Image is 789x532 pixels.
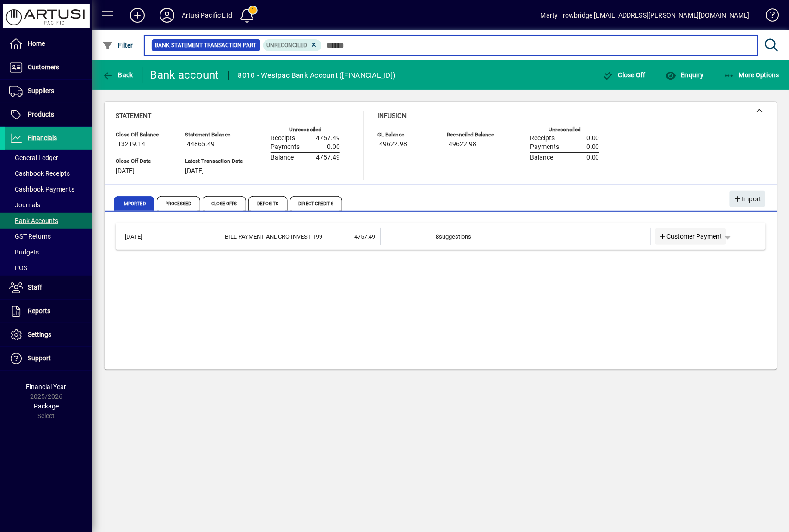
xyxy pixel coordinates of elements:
[721,67,782,83] button: More Options
[9,154,58,161] span: General Ledger
[734,192,762,207] span: Import
[355,233,376,240] span: 4757.49
[600,67,648,83] button: Close Off
[263,39,322,51] mat-chip: Reconciliation Status: Unreconciled
[5,32,92,56] a: Home
[185,167,204,175] span: [DATE]
[28,331,51,338] span: Settings
[248,196,288,211] span: Deposits
[377,141,407,148] span: -49622.98
[26,383,67,390] span: Financial Year
[152,7,182,24] button: Profile
[759,2,777,32] a: Knowledge Base
[28,87,54,94] span: Suppliers
[586,143,599,151] span: 0.00
[5,166,92,181] a: Cashbook Receipts
[289,127,321,133] label: Unreconciled
[116,167,135,175] span: [DATE]
[123,7,152,24] button: Add
[92,67,143,83] app-page-header-button: Back
[9,170,70,177] span: Cashbook Receipts
[116,223,766,250] mat-expansion-panel-header: [DATE]BILL PAYMENT-ANDCRO INVEST-199-4757.498suggestionsCustomer Payment
[377,132,433,138] span: GL Balance
[5,260,92,276] a: POS
[9,264,27,272] span: POS
[5,150,92,166] a: General Ledger
[271,154,294,161] span: Balance
[185,132,243,138] span: Statement Balance
[116,132,171,138] span: Close Off Balance
[447,141,476,148] span: -49622.98
[663,67,706,83] button: Enquiry
[116,141,145,148] span: -13219.14
[9,186,74,193] span: Cashbook Payments
[5,323,92,346] a: Settings
[723,71,780,79] span: More Options
[100,67,136,83] button: Back
[185,141,215,148] span: -44865.49
[447,132,502,138] span: Reconciled Balance
[5,229,92,244] a: GST Returns
[5,276,92,299] a: Staff
[659,232,723,241] span: Customer Payment
[316,154,340,161] span: 4757.49
[436,233,439,240] b: 8
[5,244,92,260] a: Budgets
[530,154,553,161] span: Balance
[5,103,92,126] a: Products
[182,8,232,23] div: Artusi Pacific Ltd
[9,217,58,224] span: Bank Accounts
[28,63,59,71] span: Customers
[271,135,295,142] span: Receipts
[436,228,597,245] td: suggestions
[271,143,300,151] span: Payments
[665,71,703,79] span: Enquiry
[541,8,750,23] div: Marty Trowbridge [EMAIL_ADDRESS][PERSON_NAME][DOMAIN_NAME]
[185,158,243,164] span: Latest Transaction Date
[28,284,42,291] span: Staff
[157,196,200,211] span: Processed
[150,68,219,82] div: Bank account
[586,154,599,161] span: 0.00
[100,37,136,54] button: Filter
[28,40,45,47] span: Home
[164,232,325,241] div: BILL PAYMENT-ANDCRO INVEST-199-
[655,228,727,245] a: Customer Payment
[267,42,308,49] span: Unreconciled
[290,196,342,211] span: Direct Credits
[5,347,92,370] a: Support
[603,71,646,79] span: Close Off
[5,197,92,213] a: Journals
[5,300,92,323] a: Reports
[155,41,257,50] span: Bank Statement Transaction Part
[28,354,51,362] span: Support
[5,213,92,229] a: Bank Accounts
[5,181,92,197] a: Cashbook Payments
[28,134,57,142] span: Financials
[203,196,246,211] span: Close Offs
[116,158,171,164] span: Close Off Date
[316,135,340,142] span: 4757.49
[238,68,395,83] div: 8010 - Westpac Bank Account ([FINANCIAL_ID])
[34,402,59,410] span: Package
[530,143,559,151] span: Payments
[549,127,581,133] label: Unreconciled
[9,233,51,240] span: GST Returns
[5,80,92,103] a: Suppliers
[102,42,133,49] span: Filter
[9,248,39,256] span: Budgets
[586,135,599,142] span: 0.00
[114,196,154,211] span: Imported
[5,56,92,79] a: Customers
[28,111,54,118] span: Products
[9,201,40,209] span: Journals
[28,307,50,315] span: Reports
[102,71,133,79] span: Back
[530,135,555,142] span: Receipts
[327,143,340,151] span: 0.00
[120,228,164,245] td: [DATE]
[730,191,765,207] button: Import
